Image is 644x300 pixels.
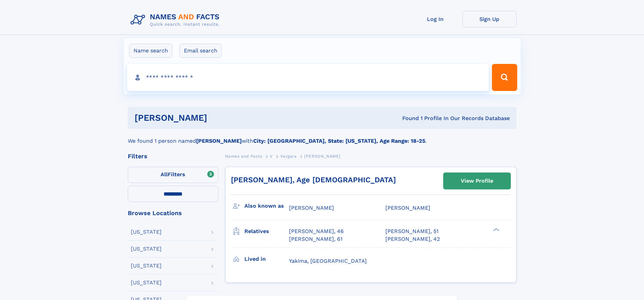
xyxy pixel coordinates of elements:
[289,228,344,235] a: [PERSON_NAME], 46
[131,263,162,269] div: [US_STATE]
[280,152,296,160] a: Vergara
[289,258,367,264] span: Yakima, [GEOGRAPHIC_DATA]
[131,246,162,252] div: [US_STATE]
[385,228,438,235] a: [PERSON_NAME], 51
[128,153,218,159] div: Filters
[461,173,493,189] div: View Profile
[128,210,218,216] div: Browse Locations
[492,228,500,232] div: ❯
[225,152,262,160] a: Names and Facts
[180,44,222,58] label: Email search
[161,171,168,178] span: All
[408,11,462,27] a: Log In
[270,152,273,160] a: V
[127,64,489,91] input: search input
[131,229,162,235] div: [US_STATE]
[129,44,172,58] label: Name search
[444,173,510,189] a: View Profile
[270,154,273,159] span: V
[289,205,334,211] span: [PERSON_NAME]
[280,154,296,159] span: Vergara
[385,235,440,243] a: [PERSON_NAME], 42
[135,114,305,122] h1: [PERSON_NAME]
[289,235,342,243] a: [PERSON_NAME], 61
[128,167,218,183] label: Filters
[385,205,430,211] span: [PERSON_NAME]
[231,176,396,184] a: [PERSON_NAME], Age [DEMOGRAPHIC_DATA]
[131,280,162,285] div: [US_STATE]
[244,200,289,212] h3: Also known as
[244,226,289,237] h3: Relatives
[196,138,242,144] b: [PERSON_NAME]
[128,129,517,145] div: We found 1 person named with .
[244,253,289,265] h3: Lived in
[253,138,425,144] b: City: [GEOGRAPHIC_DATA], State: [US_STATE], Age Range: 18-25
[128,11,225,29] img: Logo Names and Facts
[492,64,517,91] button: Search Button
[304,154,340,159] span: [PERSON_NAME]
[462,11,517,27] a: Sign Up
[305,115,510,122] div: Found 1 Profile In Our Records Database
